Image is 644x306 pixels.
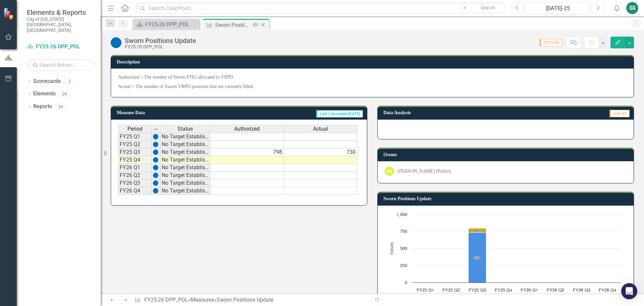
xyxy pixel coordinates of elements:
text: 750 [400,229,407,234]
img: GeZV8difwvHaIfGJQV7AeSNV0AAAAASUVORK5CYII= [153,180,158,186]
a: FY25-26 DPP_POL [144,297,188,303]
td: FY25 Q2 [118,141,152,148]
div: [DATE]-25 [528,4,588,12]
span: Actual [313,126,328,132]
button: Search [471,3,504,13]
text: FY25 Q2 [442,288,460,293]
text: 730 [474,256,480,260]
div: [PERSON_NAME] (Police) [397,168,451,175]
img: GeZV8difwvHaIfGJQV7AeSNV0AAAAASUVORK5CYII= [153,173,158,178]
h3: Measure Data [117,110,209,115]
h3: Data Analysis [383,110,524,115]
text: 250 [400,264,407,268]
text: FY25 Q1 [417,288,434,293]
a: Reports [33,103,52,111]
div: Open Intercom Messenger [621,283,637,299]
td: No Target Established [160,156,210,164]
small: City of [US_STATE][GEOGRAPHIC_DATA], [GEOGRAPHIC_DATA] [27,16,94,33]
span: FY25 Q4 [540,39,562,46]
td: No Target Established [160,172,210,179]
p: Actual = The number of Sworn VBPD positions that are currently filled [118,82,627,90]
span: Jun-25 [609,110,630,117]
text: 1,000 [396,213,407,217]
img: GeZV8difwvHaIfGJQV7AeSNV0AAAAASUVORK5CYII= [153,149,158,155]
img: No Target Established [111,37,121,48]
p: Authorized = The number of Sworn FTEs allocated to VBPD [118,74,627,82]
td: No Target Established [160,148,210,156]
div: Sworn Positions Update [125,37,196,44]
span: Search [481,5,495,10]
input: Search Below... [27,59,94,71]
span: Status [177,126,193,132]
td: FY25 Q4 [118,156,152,164]
td: FY26 Q4 [118,187,152,195]
button: [DATE]-25 [526,2,590,14]
path: FY25 Q3, 730. Actual. [469,232,486,282]
td: FY26 Q1 [118,164,152,172]
img: GeZV8difwvHaIfGJQV7AeSNV0AAAAASUVORK5CYII= [153,134,158,139]
td: No Target Established [160,164,210,172]
text: Values [390,242,394,255]
text: 68 [475,229,479,232]
text: FY26 Q1 [521,288,538,293]
span: Authorized [234,126,260,132]
div: 24 [55,104,66,110]
text: FY26 Q3 [573,288,590,293]
text: FY25 Q4 [495,288,512,293]
img: GeZV8difwvHaIfGJQV7AeSNV0AAAAASUVORK5CYII= [153,157,158,163]
td: 730 [284,148,357,156]
td: No Target Established [160,187,210,195]
a: FY25-26 DPP_POL [134,20,198,29]
img: GeZV8difwvHaIfGJQV7AeSNV0AAAAASUVORK5CYII= [153,188,158,193]
span: Last Calculated [DATE] [316,110,363,118]
a: Elements [33,90,56,98]
div: FY25-26 DPP_POL [145,20,198,29]
div: 24 [59,91,70,97]
span: Elements & Reports [27,8,94,16]
input: Search ClearPoint... [136,2,506,14]
text: FY25 Q3 [469,288,486,293]
a: Scorecards [33,78,61,85]
a: FY25-26 DPP_POL [27,43,94,51]
h3: Sworn Positions Update [383,196,630,201]
img: ClearPoint Strategy [3,8,15,19]
text: FY26 Q2 [547,288,564,293]
text: 500 [400,247,407,251]
button: SS [626,2,638,14]
div: » » [135,296,367,304]
div: BK [385,167,394,176]
a: Measures [191,297,214,303]
div: FY25-26 DPP_POL [125,44,196,49]
text: FY26 Q4 [599,288,616,293]
td: FY25 Q3 [118,148,152,156]
div: 2 [64,78,75,84]
td: FY25 Q1 [118,133,152,141]
td: 798 [210,148,284,156]
div: Sworn Positions Update [215,21,251,29]
text: 0 [405,281,407,285]
h3: Owner [383,152,630,157]
path: FY25 Q3, 68. Vacant. [469,228,486,232]
div: Sworn Positions Update [217,297,273,303]
img: GeZV8difwvHaIfGJQV7AeSNV0AAAAASUVORK5CYII= [153,165,158,170]
td: No Target Established [160,133,210,141]
td: FY26 Q2 [118,172,152,179]
td: No Target Established [160,179,210,187]
span: Period [127,126,143,132]
img: 8DAGhfEEPCf229AAAAAElFTkSuQmCC [153,127,159,132]
img: GeZV8difwvHaIfGJQV7AeSNV0AAAAASUVORK5CYII= [153,142,158,147]
td: FY26 Q3 [118,179,152,187]
h3: Description [117,59,630,64]
td: No Target Established [160,141,210,148]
